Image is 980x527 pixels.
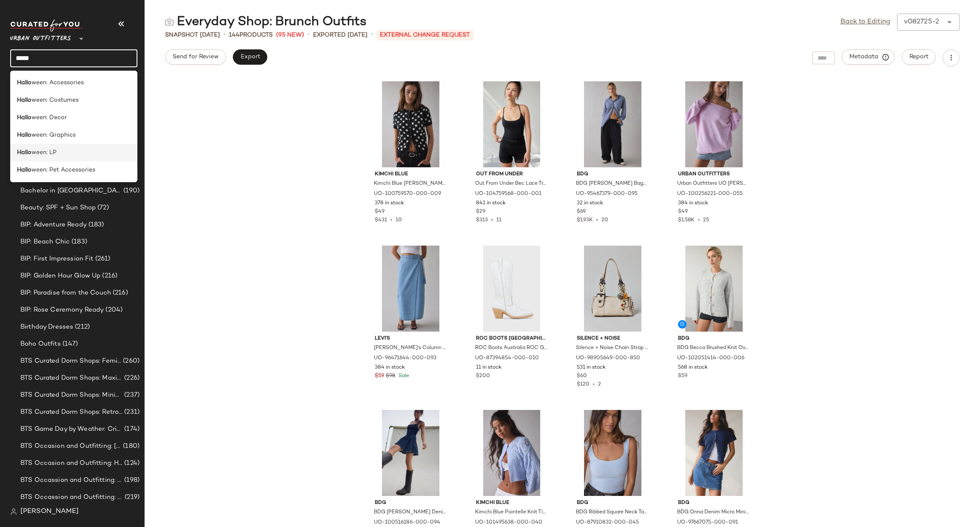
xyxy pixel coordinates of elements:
[475,344,547,352] span: ROC Boots Australia ROC Gaucho Leather Cowboy Boot in White, Women's at Urban Outfitters
[61,339,78,349] span: (147)
[31,148,57,157] span: ween: LP
[909,54,929,60] span: Report
[475,509,547,516] span: Kimchi Blue Pointelle Knit Tie-Back Cropped Shrug Cardigan in Blue, Women's at Urban Outfitters
[598,382,601,387] span: 2
[10,20,83,32] img: cfy_white_logo.C9jOOHJF.svg
[20,271,100,281] span: BIP: Golden Hour Glow Up
[476,335,548,343] span: ROC Boots [GEOGRAPHIC_DATA]
[96,203,109,213] span: (72)
[17,166,31,175] b: Hallo
[121,441,140,451] span: (180)
[488,218,496,223] span: •
[577,499,649,507] span: BDG
[475,355,539,362] span: UO-87394854-000-010
[31,113,67,122] span: ween: Decor
[593,218,601,223] span: •
[20,356,121,366] span: BTS Curated Dorm Shops: Feminine
[570,81,655,167] img: 95467379_095_b
[570,246,655,332] img: 98905649_850_b
[165,14,367,31] div: Everyday Shop: Brunch Outfits
[476,208,485,216] span: $29
[677,519,738,527] span: UO-97667075-000-091
[20,220,87,230] span: BIP: Adventure Ready
[577,382,590,387] span: $120
[368,81,453,167] img: 100759570_009_b
[469,81,555,167] img: 104759568_001_b
[375,171,447,178] span: Kimchi Blue
[576,180,648,188] span: BDG [PERSON_NAME] Baggy Pull-On Pant in Black, Women's at Urban Outfitters
[396,218,402,223] span: 10
[375,208,385,216] span: $49
[122,458,140,468] span: (124)
[122,373,140,383] span: (226)
[94,254,111,264] span: (261)
[678,218,695,223] span: $1.58K
[31,131,76,140] span: ween: Graphics
[375,372,384,380] span: $59
[17,78,31,87] b: Hallo
[849,53,888,61] span: Metadata
[20,493,123,502] span: BTS Occassion and Outfitting: First Day Fits
[570,410,655,496] img: 87910832_045_b
[31,166,95,175] span: ween: Pet Accessories
[10,508,17,515] img: svg%3e
[677,180,749,188] span: Urban Outfitters UO [PERSON_NAME] Oversized Off-The-Shoulder Sweater in Lilac, Women's at Urban O...
[223,30,225,40] span: •
[576,519,639,527] span: UO-87910832-000-045
[308,30,310,40] span: •
[577,200,603,207] span: 32 in stock
[313,31,367,40] p: Exported [DATE]
[233,49,267,65] button: Export
[20,373,122,383] span: BTS Curated Dorm Shops: Maximalist
[677,509,749,516] span: BDG Onna Denim Micro Mini Skirt in Dark Indigo, Women's at Urban Outfitters
[678,335,750,343] span: BDG
[678,200,708,207] span: 384 in stock
[577,171,649,178] span: BDG
[469,410,555,496] img: 101495638_040_b
[374,355,436,362] span: UO-96471644-000-093
[476,499,548,507] span: Kimchi Blue
[476,364,501,372] span: 11 in stock
[375,499,447,507] span: BDG
[165,31,220,40] span: Snapshot [DATE]
[375,200,404,207] span: 378 in stock
[386,372,395,380] span: $98
[374,519,440,527] span: UO-100516186-000-094
[678,208,688,216] span: $49
[476,200,506,207] span: 841 in stock
[229,32,239,38] span: 144
[397,373,409,379] span: Sale
[31,78,84,87] span: ween: Accessories
[601,218,608,223] span: 20
[122,424,140,434] span: (174)
[475,190,541,198] span: UO-104759568-000-001
[678,499,750,507] span: BDG
[20,507,79,517] span: [PERSON_NAME]
[20,424,122,434] span: BTS Game Day by Weather: Crisp & Cozy
[576,344,648,352] span: Silence + Noise Chain Strap Shoulder Bag in Bone, Women's at Urban Outfitters
[496,218,501,223] span: 11
[20,441,121,451] span: BTS Occasion and Outfitting: [PERSON_NAME] to Party
[374,509,446,516] span: BDG [PERSON_NAME] Denim Pleated Open-Back Drop Waist Mini Dress in [GEOGRAPHIC_DATA], Women's at ...
[476,171,548,178] span: Out From Under
[375,335,447,343] span: Levi's
[276,31,304,40] span: (95 New)
[374,190,441,198] span: UO-100759570-000-009
[577,364,606,372] span: 531 in stock
[17,96,31,105] b: Hallo
[20,407,122,417] span: BTS Curated Dorm Shops: Retro+ Boho
[376,30,473,40] p: External Change Request
[73,322,90,332] span: (212)
[671,81,757,167] img: 100256221_055_b
[576,509,648,516] span: BDG Ribbed Square Neck Tank Top in Sky, Women's at Urban Outfitters
[20,305,104,315] span: BIP: Rose Ceremony Ready
[842,49,895,65] button: Metadata
[17,113,31,122] b: Hallo
[677,344,749,352] span: BDG Becca Brushed Knit Oversized Cardigan in Light Grey, Women's at Urban Outfitters
[368,246,453,332] img: 96471644_093_b
[703,218,709,223] span: 25
[165,18,174,26] img: svg%3e
[374,180,446,188] span: Kimchi Blue [PERSON_NAME] Printed Short Sleeve Cardigan in Black, Women's at Urban Outfitters
[31,96,79,105] span: ween: Costumes
[902,49,936,65] button: Report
